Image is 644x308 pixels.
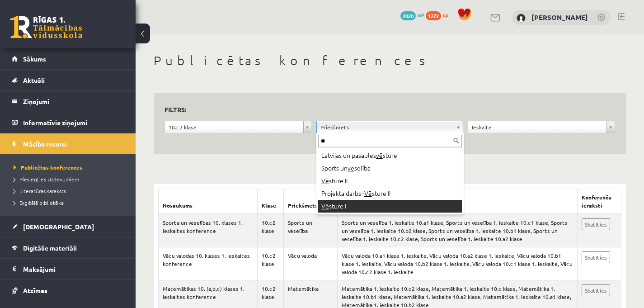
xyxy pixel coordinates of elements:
div: Sports un selība [318,162,462,175]
div: sture I [318,200,462,213]
span: ve [348,163,354,172]
div: Projekta darbs - sture II [318,187,462,200]
span: Vē [321,201,329,210]
span: Vē [364,189,372,198]
span: Vē [321,176,329,185]
span: vē [376,151,383,160]
div: Latvijas un pasaules sture [318,149,462,162]
div: sture II [318,175,462,187]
